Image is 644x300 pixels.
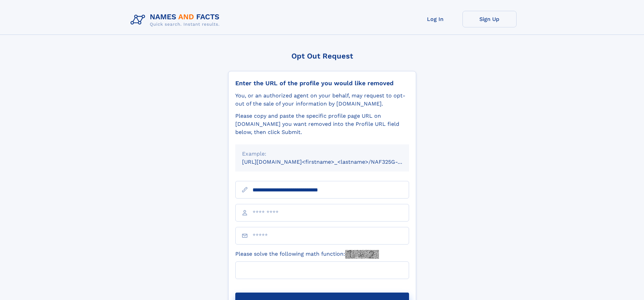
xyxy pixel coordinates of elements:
div: Please copy and paste the specific profile page URL on [DOMAIN_NAME] you want removed into the Pr... [235,112,409,136]
div: Enter the URL of the profile you would like removed [235,79,409,87]
div: You, or an authorized agent on your behalf, may request to opt-out of the sale of your informatio... [235,92,409,108]
div: Opt Out Request [228,52,416,60]
label: Please solve the following math function: [235,250,379,259]
img: Logo Names and Facts [128,11,225,29]
small: [URL][DOMAIN_NAME]<firstname>_<lastname>/NAF325G-xxxxxxxx [242,159,422,165]
div: Example: [242,150,402,158]
a: Log In [408,11,462,27]
a: Sign Up [462,11,517,27]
